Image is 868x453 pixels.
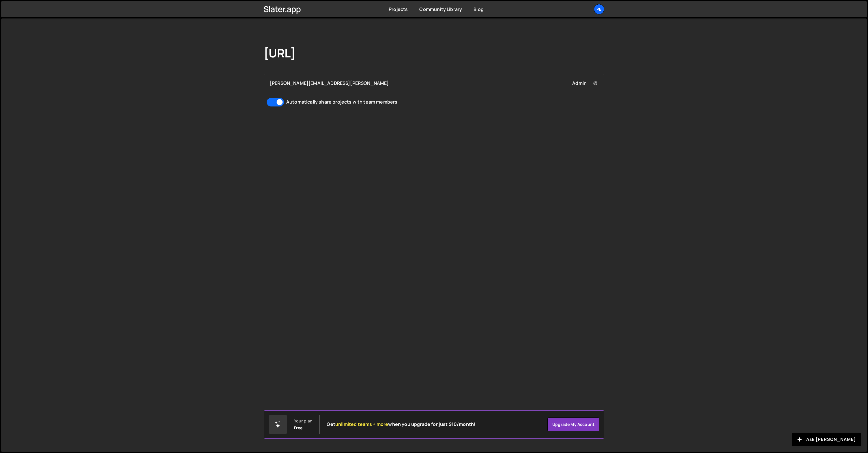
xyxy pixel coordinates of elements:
a: Upgrade my account [547,418,599,431]
a: Community Library [419,6,462,12]
button: Ask [PERSON_NAME] [792,433,861,446]
div: [PERSON_NAME][EMAIL_ADDRESS][PERSON_NAME] [270,80,389,86]
h2: Get when you upgrade for just $10/month! [327,422,476,427]
div: Automatically share projects with team members [286,99,397,105]
a: Pe [594,4,604,14]
div: Free [294,426,303,430]
a: Blog [474,6,484,12]
div: Your plan [294,419,313,423]
h1: [URL] [264,46,295,60]
a: Projects [389,6,408,12]
div: Admin [572,80,598,86]
span: unlimited teams + more [335,421,388,427]
input: Automatically share projects with team members [267,98,284,106]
